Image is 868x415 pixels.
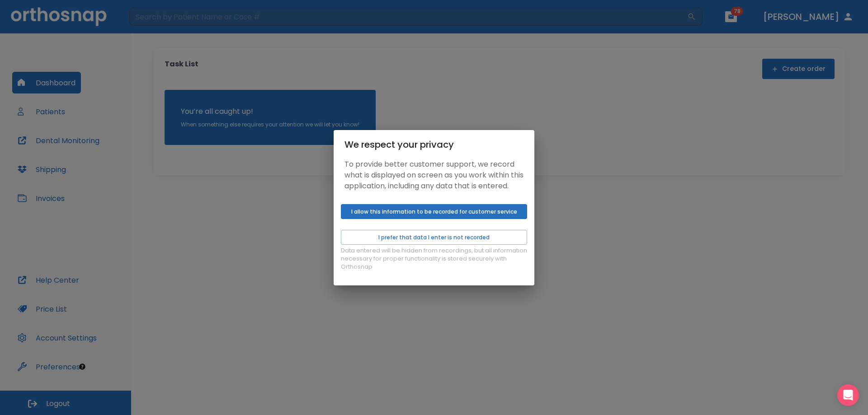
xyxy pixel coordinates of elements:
div: Open Intercom Messenger [837,384,859,406]
button: I prefer that data I enter is not recorded [341,230,527,245]
button: I allow this information to be recorded for customer service [341,204,527,219]
p: To provide better customer support, we record what is displayed on screen as you work within this... [344,159,524,191]
p: Data entered will be hidden from recordings, but all information necessary for proper functionali... [341,247,527,271]
div: We respect your privacy [344,137,524,152]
